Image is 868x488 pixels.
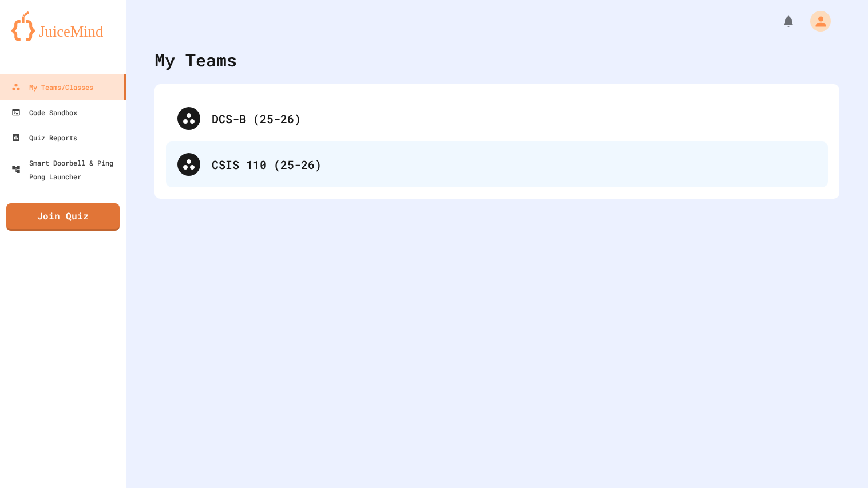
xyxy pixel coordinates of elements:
div: My Notifications [760,11,798,31]
div: Quiz Reports [11,131,77,144]
div: Code Sandbox [11,105,77,119]
div: My Account [798,8,834,34]
div: DCS-B (25-26) [212,110,817,127]
div: My Teams [154,47,237,73]
div: CSIS 110 (25-26) [212,156,817,173]
a: Join Quiz [6,203,120,231]
div: DCS-B (25-26) [166,96,828,141]
div: CSIS 110 (25-26) [166,141,828,187]
div: Smart Doorbell & Ping Pong Launcher [11,156,121,183]
img: logo-orange.svg [11,11,114,41]
div: My Teams/Classes [11,80,93,94]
